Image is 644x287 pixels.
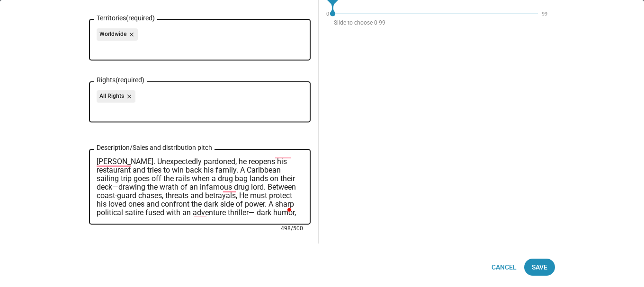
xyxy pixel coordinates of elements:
[542,11,547,26] span: 99
[126,30,135,39] mat-icon: close
[532,259,547,276] span: Save
[124,92,133,101] mat-icon: close
[326,11,329,26] span: 0
[281,225,303,233] mat-hint: 498/500
[97,28,138,41] mat-chip: Worldwide
[484,259,524,276] button: Cancel
[524,259,555,276] button: Save
[97,90,135,103] mat-chip: All Rights
[97,157,303,217] textarea: To enrich screen reader interactions, please activate Accessibility in Grammarly extension settings
[492,259,517,276] span: Cancel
